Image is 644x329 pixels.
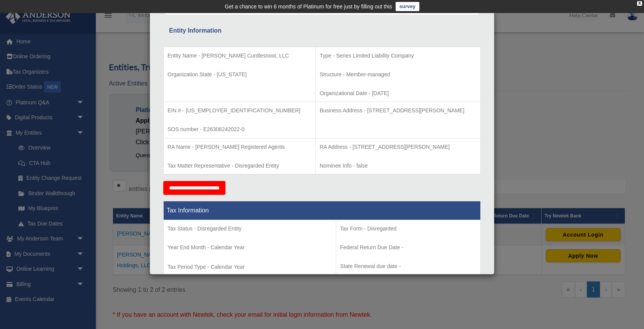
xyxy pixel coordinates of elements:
[340,224,476,234] p: Tax Form - Disregarded
[320,89,476,98] p: Organizational Date - [DATE]
[168,70,312,79] p: Organization State - [US_STATE]
[396,2,419,11] a: survey
[168,51,312,61] p: Entity Name - [PERSON_NAME] Curdlesnoot, LLC
[168,106,312,115] p: EIN # - [US_EMPLOYER_IDENTIFICATION_NUMBER]
[168,125,312,134] p: SOS number - E26308242022-0
[340,262,476,271] p: State Renewal due date -
[168,224,332,234] p: Tax Status - Disregarded Entity
[168,142,312,152] p: RA Name - [PERSON_NAME] Registered Agents
[168,243,332,252] p: Year End Month - Calendar Year
[225,2,392,11] div: Get a chance to win 6 months of Platinum for free just by filling out this
[164,201,481,220] th: Tax Information
[169,25,475,36] div: Entity Information
[320,106,476,115] p: Business Address - [STREET_ADDRESS][PERSON_NAME]
[637,1,642,6] div: close
[320,142,476,152] p: RA Address - [STREET_ADDRESS][PERSON_NAME]
[168,161,312,171] p: Tax Matter Representative - Disregarded Entity
[340,243,476,252] p: Federal Return Due Date -
[164,220,336,277] td: Tax Period Type - Calendar Year
[320,70,476,79] p: Structure - Member-managed
[320,51,476,61] p: Type - Series Limited Liability Company
[320,161,476,171] p: Nominee Info - false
